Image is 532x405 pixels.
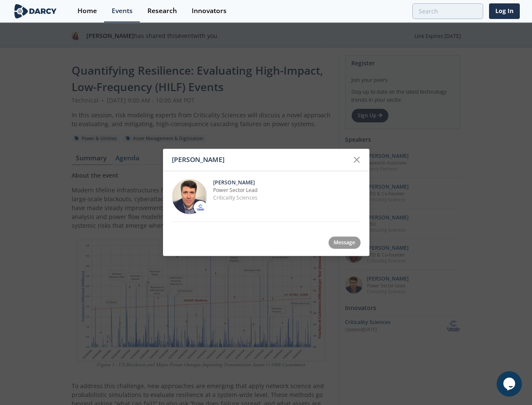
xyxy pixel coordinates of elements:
[412,3,483,19] input: Advanced Search
[78,8,97,14] div: Home
[213,194,361,202] p: Criticality Sciences
[196,203,205,212] img: Criticality Sciences
[497,371,524,397] iframe: chat widget
[13,4,59,19] img: logo-wide.svg
[112,8,133,14] div: Events
[172,152,349,168] div: [PERSON_NAME]
[192,8,227,14] div: Innovators
[329,237,361,249] div: Message
[147,8,177,14] div: Research
[489,3,520,19] a: Log In
[213,186,361,194] p: Power Sector Lead
[213,178,361,186] p: [PERSON_NAME]
[172,178,207,214] img: 17420dea-bc41-4e79-95b0-d3e86d0e46f4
